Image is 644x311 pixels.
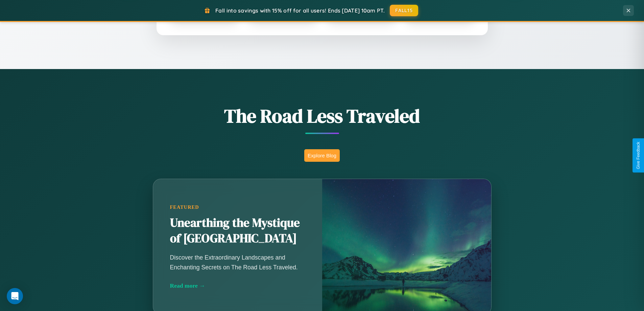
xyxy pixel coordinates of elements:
h2: Unearthing the Mystique of [GEOGRAPHIC_DATA] [170,215,305,246]
h1: The Road Less Traveled [119,103,525,129]
div: Read more → [170,282,305,289]
div: Give Feedback [636,142,641,169]
button: FALL15 [390,5,418,16]
button: Explore Blog [304,149,340,162]
div: Featured [170,204,305,210]
p: Discover the Extraordinary Landscapes and Enchanting Secrets on The Road Less Traveled. [170,253,305,272]
div: Open Intercom Messenger [7,288,23,304]
span: Fall into savings with 15% off for all users! Ends [DATE] 10am PT. [215,7,385,14]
